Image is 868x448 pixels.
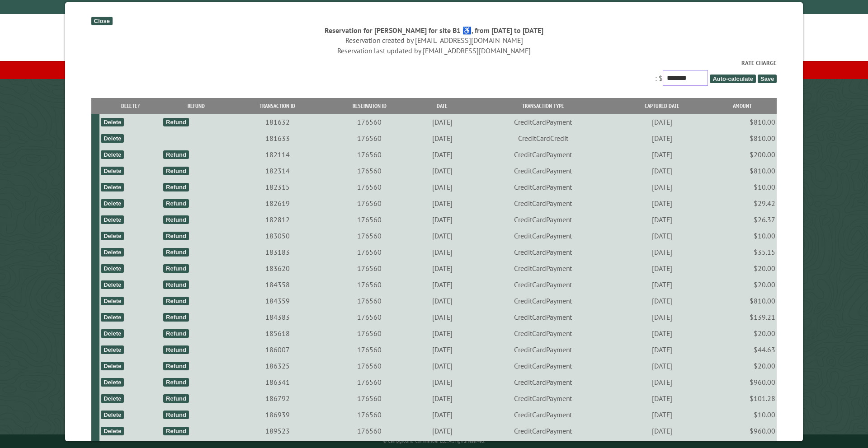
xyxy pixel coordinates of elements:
[414,358,470,374] td: [DATE]
[414,374,470,390] td: [DATE]
[616,146,708,163] td: [DATE]
[470,114,616,130] td: CreditCardPayment
[414,146,470,163] td: [DATE]
[708,114,777,130] td: $810.00
[163,264,189,273] div: Refund
[325,98,415,114] th: Reservation ID
[231,276,325,293] td: 184358
[163,199,189,208] div: Refund
[163,427,189,435] div: Refund
[163,183,189,191] div: Refund
[708,146,777,163] td: $200.00
[616,163,708,179] td: [DATE]
[708,423,777,439] td: $960.00
[101,134,124,143] div: Delete
[414,260,470,276] td: [DATE]
[163,411,189,419] div: Refund
[101,280,124,289] div: Delete
[91,59,777,88] div: : $
[231,341,325,358] td: 186007
[101,427,124,435] div: Delete
[325,260,415,276] td: 176560
[616,374,708,390] td: [DATE]
[101,183,124,191] div: Delete
[708,325,777,341] td: $20.00
[470,260,616,276] td: CreditCardPayment
[470,374,616,390] td: CreditCardPayment
[325,228,415,244] td: 176560
[414,390,470,406] td: [DATE]
[616,325,708,341] td: [DATE]
[91,59,777,67] label: Rate Charge
[470,341,616,358] td: CreditCardPayment
[616,179,708,195] td: [DATE]
[414,130,470,146] td: [DATE]
[163,394,189,403] div: Refund
[163,345,189,354] div: Refund
[470,195,616,211] td: CreditCardPayment
[231,146,325,163] td: 182114
[414,228,470,244] td: [DATE]
[470,276,616,293] td: CreditCardPayment
[708,163,777,179] td: $810.00
[231,195,325,211] td: 182619
[163,248,189,257] div: Refund
[325,293,415,309] td: 176560
[708,390,777,406] td: $101.28
[708,293,777,309] td: $810.00
[101,150,124,159] div: Delete
[325,390,415,406] td: 176560
[758,75,777,83] span: Save
[708,309,777,325] td: $139.21
[231,244,325,260] td: 183183
[414,163,470,179] td: [DATE]
[616,195,708,211] td: [DATE]
[325,341,415,358] td: 176560
[101,232,124,240] div: Delete
[470,163,616,179] td: CreditCardPayment
[101,248,124,257] div: Delete
[101,394,124,403] div: Delete
[414,98,470,114] th: Date
[616,390,708,406] td: [DATE]
[325,179,415,195] td: 176560
[101,362,124,370] div: Delete
[470,309,616,325] td: CreditCardPayment
[470,358,616,374] td: CreditCardPayment
[414,423,470,439] td: [DATE]
[101,345,124,354] div: Delete
[325,276,415,293] td: 176560
[163,313,189,322] div: Refund
[708,358,777,374] td: $20.00
[163,362,189,370] div: Refund
[231,114,325,130] td: 181632
[325,309,415,325] td: 176560
[470,228,616,244] td: CreditCardPayment
[231,406,325,423] td: 186939
[414,276,470,293] td: [DATE]
[616,406,708,423] td: [DATE]
[101,118,124,126] div: Delete
[91,35,777,45] div: Reservation created by [EMAIL_ADDRESS][DOMAIN_NAME]
[163,167,189,175] div: Refund
[708,260,777,276] td: $20.00
[708,228,777,244] td: $10.00
[470,423,616,439] td: CreditCardPayment
[101,199,124,208] div: Delete
[325,211,415,228] td: 176560
[414,114,470,130] td: [DATE]
[383,438,485,444] small: © Campground Commander LLC. All rights reserved.
[231,423,325,439] td: 189523
[470,325,616,341] td: CreditCardPayment
[231,130,325,146] td: 181633
[101,313,124,322] div: Delete
[231,390,325,406] td: 186792
[708,406,777,423] td: $10.00
[231,374,325,390] td: 186341
[616,341,708,358] td: [DATE]
[708,179,777,195] td: $10.00
[325,423,415,439] td: 176560
[163,215,189,224] div: Refund
[470,244,616,260] td: CreditCardPayment
[325,358,415,374] td: 176560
